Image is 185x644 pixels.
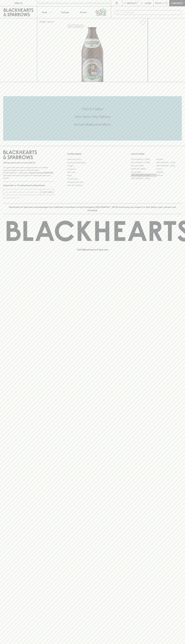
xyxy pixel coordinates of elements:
a: SHOP [47,21,53,23]
a: Privacy Policy [67,177,118,180]
a: [GEOGRAPHIC_DATA] [131,161,156,164]
a: FAQ's [67,174,118,177]
p: Blackhearts & Sparrows acknowledges the traditional Custodians of land throughout [GEOGRAPHIC_DAT... [5,206,180,212]
p: We will never spam you [3,197,54,199]
p: Tastings [61,11,69,14]
a: [GEOGRAPHIC_DATA] [131,174,156,177]
p: FIND US [14,2,23,5]
h5: Click & Collect [3,107,182,111]
a: Careers [67,164,118,167]
p: OUR STORES [131,152,182,156]
button: Add to wishlist [67,25,84,28]
a: [GEOGRAPHIC_DATA] [156,161,182,164]
a: Stores [74,6,93,18]
a: Shipping Information [67,180,118,184]
button: SUBSCRIBE [41,189,54,195]
input: e.g. jane@blackheartsandsparrows.com.au [5,190,40,194]
h5: Across Melbourne Metro [3,122,182,127]
a: Geelong [156,170,182,174]
p: Shop [42,11,47,14]
a: HOME [39,21,45,23]
input: Try "Pinot noir" [121,10,180,15]
p: Checkout [171,2,183,5]
a: Tastings [56,6,74,18]
p: Sibling owned and run since [DATE] [3,161,54,164]
div: Call to action block [3,96,182,141]
a: Braddon [156,158,182,161]
a: Contact Us [67,167,118,171]
p: Stores [80,11,87,14]
a: [GEOGRAPHIC_DATA] [156,164,182,167]
a: Gift Cards [67,171,118,174]
a: [GEOGRAPHIC_DATA] [131,177,156,180]
p: OTHER AREAS [67,152,118,156]
a: Fitzroy North [131,170,156,174]
p: SUBSCRIBE [42,191,53,194]
a: [PERSON_NAME] [131,167,156,170]
p: $0.00 [155,2,162,5]
a: Bottle Drop FAQ's [67,158,118,161]
img: 75450.png [37,27,148,82]
a: Brunswick West [131,164,156,167]
p: Subscribe to The Blackhearts Newsletter [3,184,54,187]
a: Prahran [156,174,182,177]
h5: Uber Same-Day Delivery [3,114,182,119]
button: Shop [37,6,56,18]
a: Fitzroy [156,167,182,170]
p: 0 [166,2,167,4]
button: Add to wishlist [139,19,147,26]
strong: Liquor License #32064953 [29,172,53,174]
p: It is against the law to sell or supply alcohol to, or to obtain alcohol on behalf of a person un... [3,166,54,179]
p: Wishlist [127,2,137,5]
p: Login [145,2,151,5]
a: Terms & Conditions [67,184,118,187]
a: [GEOGRAPHIC_DATA] [131,158,156,161]
a: Business & Bulk Gifting [67,161,118,164]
